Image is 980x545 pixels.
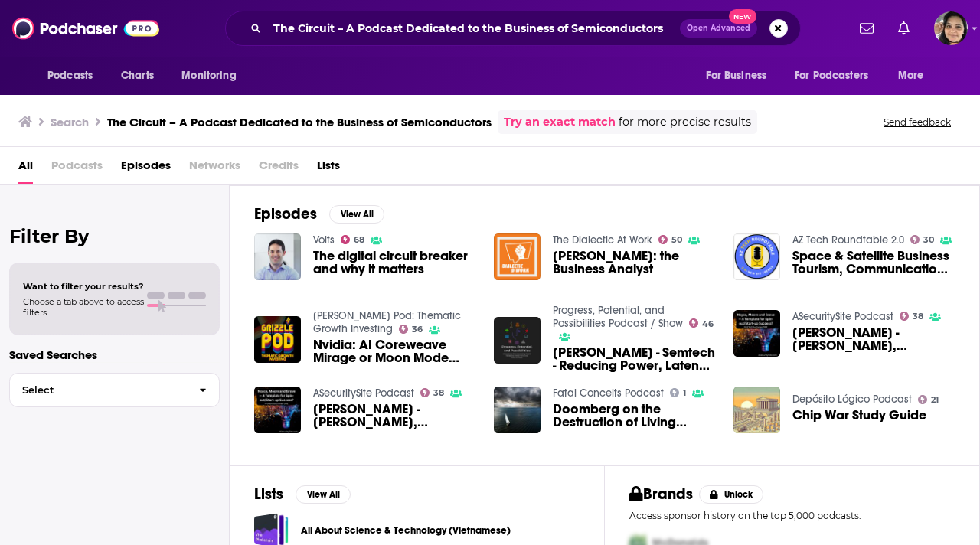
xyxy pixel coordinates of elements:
[792,233,904,246] a: AZ Tech Roundtable 2.0
[399,325,423,334] a: 36
[670,388,687,397] a: 1
[254,387,301,433] img: Bill Buchanan - Noyce, Moore and Grove — A Template for Spin-out/Start-up Success?
[9,348,220,362] p: Saved Searches
[683,390,686,397] span: 1
[23,296,144,318] span: Choose a tab above to access filters.
[254,316,301,363] img: Nvidia: AI Coreweave Mirage or Moon Mode Activated?
[553,250,715,276] span: [PERSON_NAME]: the Business Analyst
[254,233,301,280] img: The digital circuit breaker and why it matters
[553,304,683,330] a: Progress, Potential, and Possibilities Podcast / Show
[680,19,757,38] button: Open AdvancedNew
[107,115,492,129] h3: The Circuit – A Podcast Dedicated to the Business of Semiconductors
[689,318,714,328] a: 46
[354,237,364,243] span: 68
[887,61,943,90] button: open menu
[699,485,764,504] button: Unlock
[171,61,256,90] button: open menu
[259,153,299,184] span: Credits
[51,115,89,129] h3: Search
[553,233,652,246] a: The Dialectic At Work
[313,250,475,276] a: The digital circuit breaker and why it matters
[225,11,801,46] div: Search podcasts, credits, & more...
[313,403,475,429] a: Bill Buchanan - Noyce, Moore and Grove — A Template for Spin-out/Start-up Success?
[879,116,955,129] button: Send feedback
[658,235,683,244] a: 50
[254,204,384,224] a: EpisodesView All
[792,409,926,422] a: Chip War Study Guide
[629,510,955,521] p: Access sponsor history on the top 5,000 podcasts.
[687,24,750,32] span: Open Advanced
[892,15,916,41] a: Show notifications dropdown
[931,397,939,403] span: 21
[792,326,955,352] span: [PERSON_NAME] - [PERSON_NAME], [PERSON_NAME] and Grove — A Template for Spin-out/Start-up Success?
[23,281,144,292] span: Want to filter your results?
[923,237,934,243] span: 30
[433,390,444,397] span: 38
[702,321,714,328] span: 46
[934,11,968,45] span: Logged in as shelbyjanner
[12,14,159,43] img: Podchaser - Follow, Share and Rate Podcasts
[733,310,780,357] a: Bill Buchanan - Noyce, Moore and Grove — A Template for Spin-out/Start-up Success?
[420,388,445,397] a: 38
[553,346,715,372] a: Raza Khan - Semtech - Reducing Power, Latency & Costs For The World's Hyperscale Wireless Future
[854,15,880,41] a: Show notifications dropdown
[553,250,715,276] a: Marx: the Business Analyst
[329,205,384,224] button: View All
[898,65,924,86] span: More
[47,65,93,86] span: Podcasts
[671,237,682,243] span: 50
[934,11,968,45] button: Show profile menu
[729,9,756,24] span: New
[792,250,955,276] a: Space & Satellite Business Tourism, Communications, & Rockets - AZ TRT S05 EP25 (240) 6-23-2024
[629,485,693,504] h2: Brands
[918,395,939,404] a: 21
[181,65,236,86] span: Monitoring
[111,61,163,90] a: Charts
[313,387,414,400] a: ASecuritySite Podcast
[121,65,154,86] span: Charts
[553,387,664,400] a: Fatal Conceits Podcast
[317,153,340,184] a: Lists
[254,485,351,504] a: ListsView All
[795,65,868,86] span: For Podcasters
[313,309,461,335] a: Grizzle Pod: Thematic Growth Investing
[792,310,893,323] a: ASecuritySite Podcast
[121,153,171,184] a: Episodes
[18,153,33,184] a: All
[412,326,423,333] span: 36
[785,61,890,90] button: open menu
[9,373,220,407] button: Select
[254,485,283,504] h2: Lists
[733,387,780,433] img: Chip War Study Guide
[10,385,187,395] span: Select
[733,233,780,280] img: Space & Satellite Business Tourism, Communications, & Rockets - AZ TRT S05 EP25 (240) 6-23-2024
[792,393,912,406] a: Depósito Lógico Podcast
[910,235,935,244] a: 30
[494,387,541,433] img: Doomberg on the Destruction of Living Standards
[695,61,786,90] button: open menu
[301,522,511,539] a: All About Science & Technology (Vietnamese)
[494,317,541,364] img: Raza Khan - Semtech - Reducing Power, Latency & Costs For The World's Hyperscale Wireless Future
[792,250,955,276] span: Space & Satellite Business Tourism, Communications, & Rockets - AZ TRT S05 EP25 [PHONE_NUMBER][DATE]
[9,225,220,247] h2: Filter By
[313,338,475,364] a: Nvidia: AI Coreweave Mirage or Moon Mode Activated?
[553,403,715,429] a: Doomberg on the Destruction of Living Standards
[792,326,955,352] a: Bill Buchanan - Noyce, Moore and Grove — A Template for Spin-out/Start-up Success?
[934,11,968,45] img: User Profile
[494,233,541,280] a: Marx: the Business Analyst
[913,313,923,320] span: 38
[900,312,924,321] a: 38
